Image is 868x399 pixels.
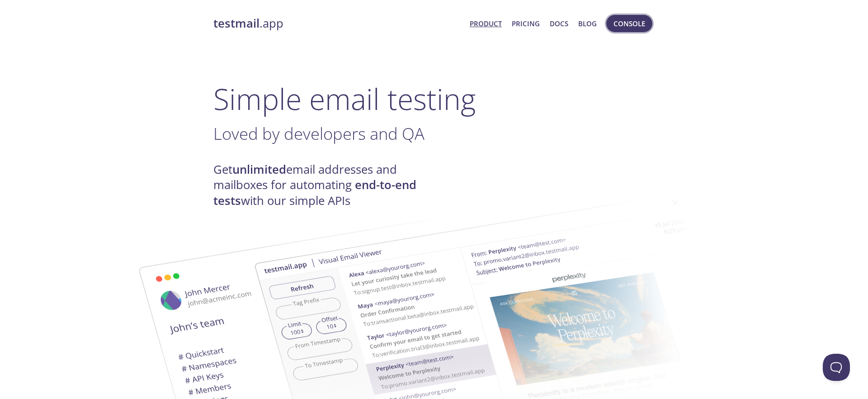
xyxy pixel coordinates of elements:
span: Console [613,18,645,29]
a: testmail.app [213,16,462,31]
strong: unlimited [232,161,286,177]
strong: end-to-end tests [213,177,416,208]
a: Blog [578,18,597,29]
h1: Simple email testing [213,81,655,116]
a: Product [470,18,502,29]
strong: testmail [213,15,259,31]
iframe: Help Scout Beacon - Open [823,354,850,381]
h4: Get email addresses and mailboxes for automating with our simple APIs [213,162,434,209]
button: Console [606,15,652,32]
a: Docs [550,18,568,29]
span: Loved by developers and QA [213,122,425,145]
a: Pricing [512,18,540,29]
